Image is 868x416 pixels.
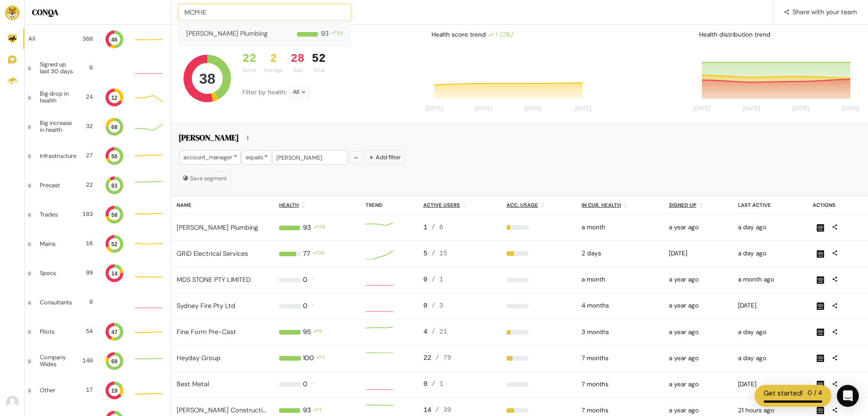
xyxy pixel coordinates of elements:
[582,223,658,232] div: 2025-07-20 10:00pm
[669,380,727,389] div: 2024-05-31 06:04am
[738,406,802,415] div: 2025-08-25 05:49pm
[807,196,868,215] th: Actions
[303,223,311,233] div: 93
[669,301,727,310] div: 2024-05-15 11:21am
[321,21,329,46] div: 93
[507,330,571,335] div: 19%
[423,379,495,389] div: 0
[83,122,93,131] div: 32
[40,120,76,133] div: Big increase in health
[40,153,76,159] div: Infrastructure
[364,150,405,164] button: Add filter
[423,405,495,416] div: 14
[79,298,93,307] div: 0
[669,202,696,208] u: Signed up
[84,151,93,160] div: 27
[423,202,460,208] u: Active users
[78,210,93,219] div: 183
[6,396,19,409] img: Avatar
[792,106,809,112] tspan: [DATE]
[582,328,658,337] div: 2025-05-18 10:00pm
[291,66,304,74] div: Bad
[303,301,307,311] div: 0
[507,382,571,387] div: 0%
[243,52,256,66] div: 22
[40,182,71,189] div: Precast
[360,196,418,215] th: Trend
[84,64,93,72] div: 0
[40,387,71,394] div: Other
[423,327,495,337] div: 4
[312,52,325,66] div: 52
[431,380,443,388] span: / 1
[475,106,493,112] tspan: [DATE]
[25,229,171,259] a: Mains 16 52
[733,196,807,215] th: Last active
[291,52,304,66] div: 28
[435,354,451,362] span: / 79
[177,406,274,414] a: [PERSON_NAME] Constructions
[242,150,271,164] div: equals
[303,405,311,416] div: 93
[693,106,711,112] tspan: [DATE]
[499,31,512,38] i: (2%)
[669,223,727,232] div: 2024-05-15 11:23am
[177,276,251,284] a: MDS STONE PTY LIMITED
[738,328,802,337] div: 2025-08-25 12:59pm
[28,36,71,42] div: All
[25,112,171,141] a: Big increase in health 32 68
[525,106,542,112] tspan: [DATE]
[303,379,307,389] div: 0
[40,354,74,367] div: Company Wides
[177,223,258,232] a: [PERSON_NAME] Plumbing
[177,249,248,258] a: GRiD Electrical Services
[808,388,822,399] div: 0 / 4
[25,54,171,83] a: Signed up last 30 days 0
[40,270,71,276] div: Specs
[40,61,76,75] div: Signed up last 30 days
[186,21,268,46] div: [PERSON_NAME] Plumbing
[431,276,443,283] span: / 1
[669,275,727,284] div: 2024-05-31 05:58am
[423,275,495,285] div: 0
[177,380,209,388] a: Best Metal
[319,327,322,337] div: 8
[25,376,171,405] a: Other 17 19
[435,406,451,414] span: / 39
[40,211,71,218] div: Trades
[303,275,307,285] div: 0
[82,93,93,102] div: 24
[312,66,325,74] div: Total
[423,301,495,311] div: 0
[841,106,859,112] tspan: [DATE]
[582,354,658,363] div: 2025-01-12 10:00pm
[264,66,283,74] div: Average
[177,354,221,362] a: Heyday Group
[738,301,802,310] div: 2025-06-30 01:05pm
[303,327,311,337] div: 95
[78,386,93,394] div: 17
[669,406,727,415] div: 2024-05-31 05:53am
[319,223,325,233] div: 25
[177,302,235,310] a: Sydney Fire Pty Ltd
[178,21,351,46] button: [PERSON_NAME] Plumbing 93 25
[25,200,171,229] a: Trades 183 58
[582,249,658,258] div: 2025-08-24 10:00pm
[507,304,571,308] div: 0%
[178,133,239,146] h5: [PERSON_NAME]
[488,30,512,39] div: 1
[582,301,658,310] div: 2025-04-27 10:00pm
[264,52,283,66] div: 2
[764,388,803,399] div: Get started!
[738,354,802,363] div: 2025-08-25 03:11pm
[507,356,571,361] div: 28%
[431,328,447,335] span: / 21
[507,225,571,230] div: 17%
[318,249,324,259] div: 38
[243,66,256,74] div: Good
[337,21,343,46] div: 25
[507,202,538,208] u: Acc. Usage
[78,269,93,277] div: 99
[289,85,311,100] div: All
[25,288,171,317] a: Consultants 0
